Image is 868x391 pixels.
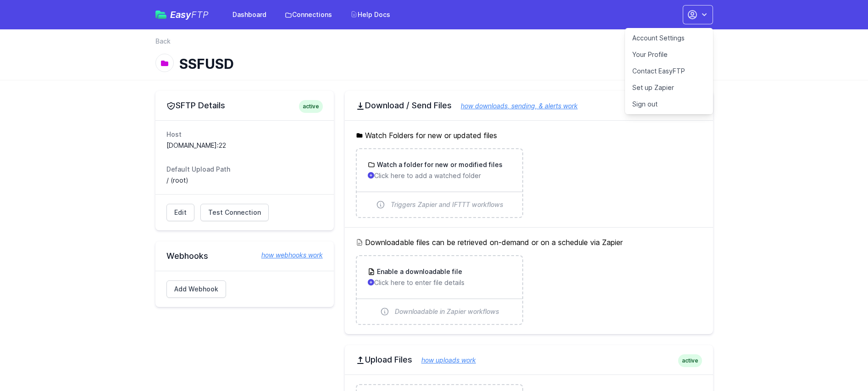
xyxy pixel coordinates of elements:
[375,267,462,276] h3: Enable a downloadable file
[412,356,476,364] a: how uploads work
[252,251,323,260] a: how webhooks work
[625,96,713,112] a: Sign out
[155,11,166,19] img: easyftp_logo.png
[625,79,713,96] a: Set up Zapier
[279,6,337,23] a: Connections
[822,345,857,380] iframe: Drift Widget Chat Controller
[166,100,323,111] h2: SFTP Details
[356,237,702,248] h5: Downloadable files can be retrieved on-demand or on a schedule via Zapier
[191,9,209,20] span: FTP
[357,149,522,217] a: Watch a folder for new or modified files Click here to add a watched folder Triggers Zapier and I...
[155,37,171,46] a: Back
[166,141,323,150] dd: [DOMAIN_NAME]:22
[356,354,702,365] h2: Upload Files
[166,165,323,174] dt: Default Upload Path
[452,102,578,110] a: how downloads, sending, & alerts work
[200,204,269,221] a: Test Connection
[227,6,272,23] a: Dashboard
[625,30,713,46] a: Account Settings
[166,130,323,139] dt: Host
[391,200,503,209] span: Triggers Zapier and IFTTT workflows
[170,10,209,19] span: Easy
[208,208,261,217] span: Test Connection
[155,37,713,51] nav: Breadcrumb
[375,160,503,169] h3: Watch a folder for new or modified files
[395,307,499,316] span: Downloadable in Zapier workflows
[368,278,511,287] p: Click here to enter file details
[299,100,323,113] span: active
[166,204,194,221] a: Edit
[625,63,713,79] a: Contact EasyFTP
[179,56,647,72] h1: SSFUSD
[345,6,396,23] a: Help Docs
[166,176,323,185] dd: / (root)
[678,354,702,367] span: active
[356,130,702,141] h5: Watch Folders for new or updated files
[166,251,323,262] h2: Webhooks
[368,171,511,180] p: Click here to add a watched folder
[166,280,226,298] a: Add Webhook
[625,46,713,63] a: Your Profile
[357,256,522,324] a: Enable a downloadable file Click here to enter file details Downloadable in Zapier workflows
[356,100,702,111] h2: Download / Send Files
[155,10,209,19] a: EasyFTP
